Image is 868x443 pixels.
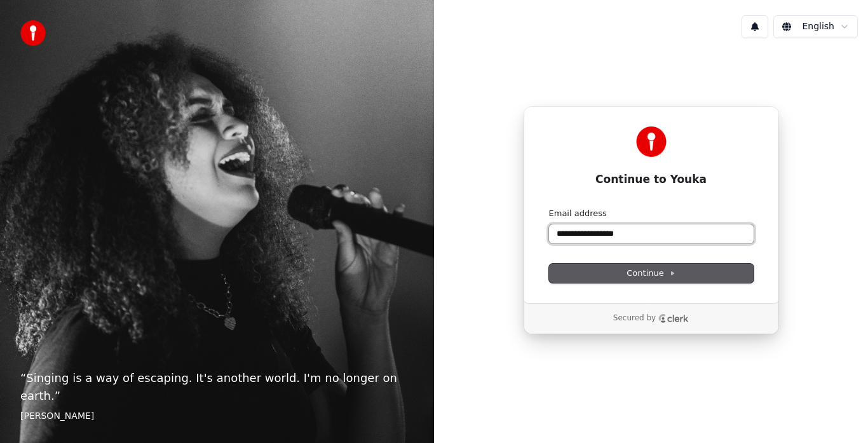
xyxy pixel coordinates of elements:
h1: Continue to Youka [549,172,754,187]
label: Email address [549,208,607,219]
button: Continue [549,264,754,283]
p: “ Singing is a way of escaping. It's another world. I'm no longer on earth. ” [20,369,414,405]
footer: [PERSON_NAME] [20,410,414,423]
img: youka [20,20,46,46]
p: Secured by [613,313,656,324]
span: Continue [627,268,675,279]
a: Clerk logo [658,314,689,323]
img: Youka [636,126,667,157]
